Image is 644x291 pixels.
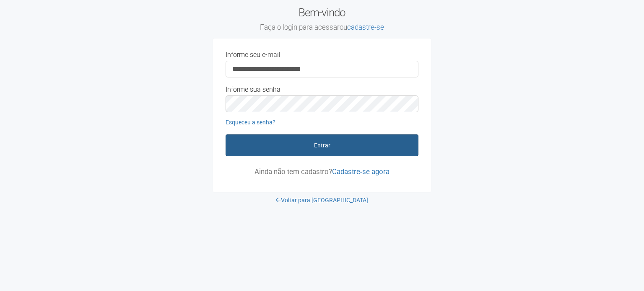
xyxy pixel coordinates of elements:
[226,86,280,93] label: Informe sua senha
[226,134,418,156] button: Entrar
[213,6,431,32] h2: Bem-vindo
[226,168,418,175] p: Ainda não tem cadastro?
[340,23,384,31] span: ou
[226,51,280,59] label: Informe seu e-mail
[226,119,275,126] a: Esqueceu a senha?
[213,23,431,32] small: Faça o login para acessar
[332,167,390,176] a: Cadastre-se agora
[276,197,368,203] a: Voltar para [GEOGRAPHIC_DATA]
[347,23,384,31] a: cadastre-se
